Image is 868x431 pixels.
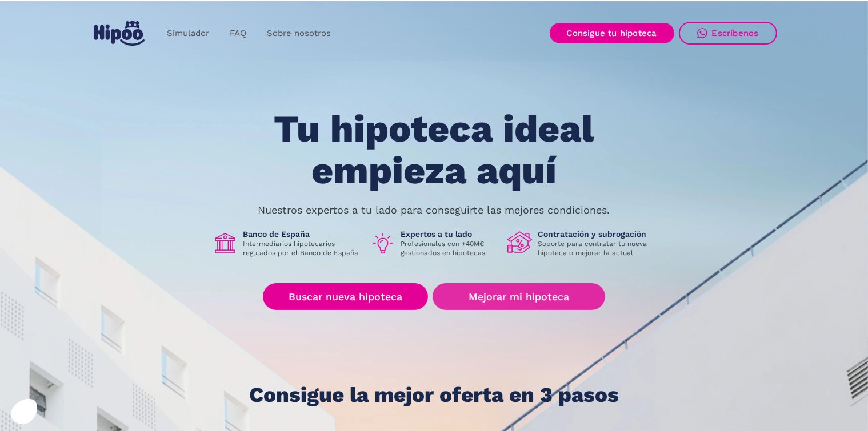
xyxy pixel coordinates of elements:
[91,17,147,50] a: home
[401,229,498,239] h1: Expertos a tu lado
[538,239,656,257] p: Soporte para contratar tu nueva hipoteca o mejorar la actual
[433,283,605,310] a: Mejorar mi hipoteca
[157,22,219,45] a: Simulador
[219,22,257,45] a: FAQ
[249,384,619,406] h1: Consigue la mejor oferta en 3 pasos
[550,23,674,43] a: Consigue tu hipoteca
[679,22,777,45] a: Escríbenos
[257,22,341,45] a: Sobre nosotros
[217,108,650,191] h1: Tu hipoteca ideal empieza aquí
[258,206,610,215] p: Nuestros expertos a tu lado para conseguirte las mejores condiciones.
[538,229,656,239] h1: Contratación y subrogación
[263,283,428,310] a: Buscar nueva hipoteca
[243,239,361,257] p: Intermediarios hipotecarios regulados por el Banco de España
[243,229,361,239] h1: Banco de España
[712,28,759,38] div: Escríbenos
[401,239,498,257] p: Profesionales con +40M€ gestionados en hipotecas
